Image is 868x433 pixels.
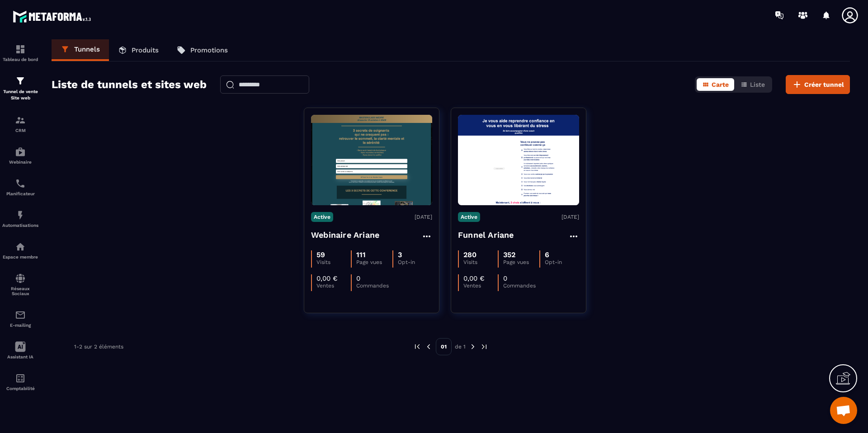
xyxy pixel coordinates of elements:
[458,229,514,241] h4: Funnel Ariane
[15,373,26,384] img: accountant
[15,273,26,284] img: social-network
[2,254,38,259] p: Espace membre
[2,191,38,196] p: Planificateur
[52,39,109,61] a: Tunnels
[503,259,539,265] p: Page vues
[561,214,579,220] p: [DATE]
[2,128,38,133] p: CRM
[2,323,38,328] p: E-mailing
[2,386,38,391] p: Comptabilité
[480,343,488,351] img: next
[311,115,432,205] img: image
[2,69,38,108] a: formationformationTunnel de vente Site web
[15,146,26,157] img: automations
[2,57,38,62] p: Tableau de bord
[2,354,38,359] p: Assistant IA
[15,241,26,252] img: automations
[2,37,38,69] a: formationformationTableau de bord
[463,274,485,282] p: 0,00 €
[503,274,507,282] p: 0
[2,160,38,165] p: Webinaire
[2,235,38,266] a: automationsautomationsEspace membre
[2,140,38,171] a: automationsautomationsWebinaire
[436,338,452,355] p: 01
[425,343,433,351] img: prev
[2,303,38,334] a: emailemailE-mailing
[398,259,432,265] p: Opt-in
[2,108,38,140] a: formationformationCRM
[2,171,38,203] a: schedulerschedulerPlanificateur
[74,45,100,53] p: Tunnels
[545,259,579,265] p: Opt-in
[545,250,549,259] p: 6
[15,75,26,86] img: formation
[15,115,26,126] img: formation
[804,80,844,89] span: Créer tunnel
[356,282,391,289] p: Commandes
[13,8,94,25] img: logo
[458,115,579,205] img: image
[750,81,765,88] span: Liste
[712,81,729,88] span: Carte
[15,310,26,320] img: email
[15,178,26,189] img: scheduler
[74,344,123,350] p: 1-2 sur 2 éléments
[2,89,38,101] p: Tunnel de vente Site web
[503,250,515,259] p: 352
[316,282,351,289] p: Ventes
[455,343,466,350] p: de 1
[2,334,38,366] a: Assistant IA
[2,266,38,303] a: social-networksocial-networkRéseaux Sociaux
[356,274,360,282] p: 0
[469,343,477,351] img: next
[735,78,770,91] button: Liste
[311,212,333,222] p: Active
[458,212,480,222] p: Active
[356,259,392,265] p: Page vues
[415,214,432,220] p: [DATE]
[2,366,38,398] a: accountantaccountantComptabilité
[52,75,207,94] h2: Liste de tunnels et sites web
[830,397,857,424] div: Ouvrir le chat
[413,343,421,351] img: prev
[463,250,476,259] p: 280
[15,44,26,55] img: formation
[786,75,850,94] button: Créer tunnel
[15,210,26,221] img: automations
[2,203,38,235] a: automationsautomationsAutomatisations
[398,250,402,259] p: 3
[697,78,734,91] button: Carte
[356,250,366,259] p: 111
[503,282,538,289] p: Commandes
[2,223,38,228] p: Automatisations
[190,46,228,54] p: Promotions
[2,286,38,296] p: Réseaux Sociaux
[463,282,498,289] p: Ventes
[311,229,379,241] h4: Webinaire Ariane
[316,259,351,265] p: Visits
[109,39,168,61] a: Produits
[168,39,237,61] a: Promotions
[132,46,159,54] p: Produits
[316,250,325,259] p: 59
[463,259,498,265] p: Visits
[316,274,338,282] p: 0,00 €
